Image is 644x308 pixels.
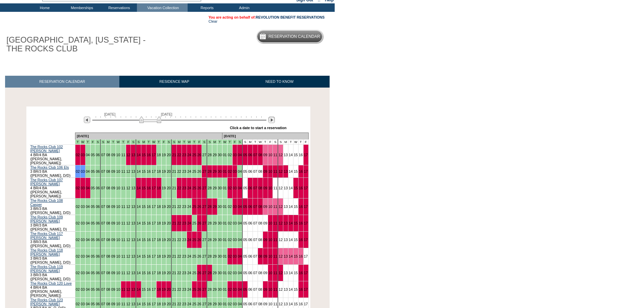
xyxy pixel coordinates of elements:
a: 14 [137,186,141,190]
a: 07 [253,221,257,225]
a: 05 [243,169,247,173]
a: 14 [289,205,293,209]
a: 06 [96,186,100,190]
a: 15 [142,221,146,225]
a: 16 [147,238,151,242]
a: 03 [233,186,237,190]
a: 02 [76,169,80,173]
a: 10 [268,186,272,190]
a: 07 [101,221,105,225]
a: 10 [268,153,272,157]
a: 13 [131,238,135,242]
a: 25 [192,186,196,190]
a: 26 [197,153,201,157]
a: 06 [96,238,100,242]
a: 13 [284,221,288,225]
a: 09 [111,205,115,209]
a: 18 [157,238,161,242]
a: The Rocks Club 109 [PERSON_NAME] [30,215,63,223]
a: 09 [263,205,267,209]
a: 20 [167,221,171,225]
a: 03 [233,238,237,242]
a: 15 [142,238,146,242]
a: 17 [152,186,156,190]
a: 27 [202,221,206,225]
a: 04 [86,186,90,190]
a: 22 [177,238,181,242]
a: 11 [121,221,125,225]
a: 07 [101,238,105,242]
a: 23 [182,186,186,190]
a: 23 [182,238,186,242]
a: 16 [299,205,303,209]
a: 28 [208,238,212,242]
a: 20 [167,186,171,190]
a: 24 [187,186,191,190]
a: NEED TO KNOW [229,76,330,88]
a: 04 [238,238,242,242]
a: 15 [294,169,298,173]
a: 16 [147,169,151,173]
a: 14 [289,238,293,242]
a: 09 [263,169,267,173]
a: 27 [202,169,206,173]
a: 06 [248,186,252,190]
a: 22 [177,169,181,173]
a: 16 [299,221,303,225]
a: 05 [91,186,95,190]
a: RESERVATION CALENDAR [5,76,119,88]
a: 17 [152,153,156,157]
a: 14 [137,169,141,173]
a: 26 [197,205,201,209]
a: 08 [258,186,262,190]
a: 04 [86,205,90,209]
a: 11 [273,186,277,190]
a: 03 [81,169,85,173]
a: 29 [213,186,217,190]
a: 30 [218,221,222,225]
a: 02 [76,186,80,190]
a: 28 [208,153,212,157]
a: 07 [101,205,105,209]
a: 24 [187,169,191,173]
a: 18 [157,153,161,157]
a: 11 [273,169,277,173]
a: 18 [157,169,161,173]
a: 11 [121,205,125,209]
a: 09 [263,153,267,157]
a: 07 [101,169,105,173]
a: 17 [304,153,308,157]
a: 27 [202,205,206,209]
a: 04 [238,221,242,225]
a: 19 [162,221,166,225]
img: Next [268,117,275,123]
a: The Rocks Club 106 Els [30,165,69,169]
a: 02 [228,169,232,173]
a: 03 [81,153,85,157]
a: 22 [177,221,181,225]
a: 28 [208,169,212,173]
a: 02 [76,205,80,209]
a: 03 [81,238,85,242]
a: 14 [137,221,141,225]
a: 29 [213,238,217,242]
a: 09 [263,221,267,225]
a: 07 [101,153,105,157]
a: 12 [279,221,283,225]
a: 04 [238,169,242,173]
a: 08 [106,238,110,242]
a: The Rocks Club 117 [PERSON_NAME] [30,232,63,240]
a: 11 [273,205,277,209]
a: 14 [289,153,293,157]
a: 10 [268,169,272,173]
a: 08 [106,205,110,209]
a: 16 [299,169,303,173]
a: 12 [279,238,283,242]
a: 16 [299,186,303,190]
a: 09 [111,238,115,242]
a: 30 [218,153,222,157]
a: 13 [284,153,288,157]
a: 10 [268,221,272,225]
a: 02 [228,205,232,209]
a: 15 [294,153,298,157]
